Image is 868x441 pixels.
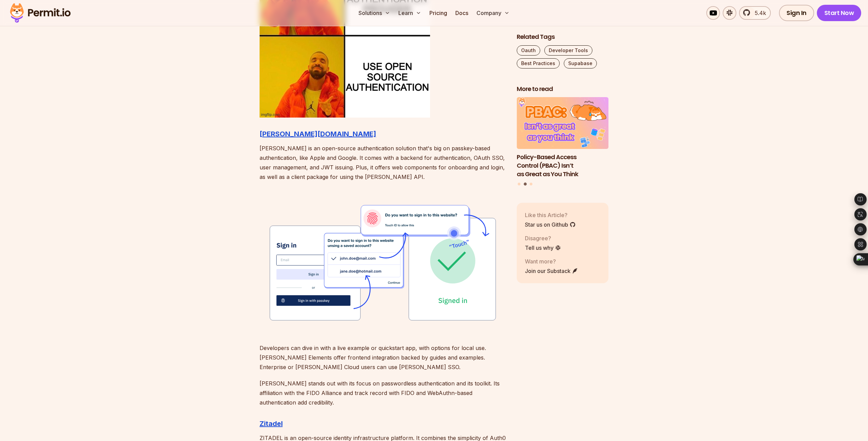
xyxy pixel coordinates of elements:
button: Go to slide 3 [530,183,532,185]
a: Join our Substack [525,267,578,275]
img: Policy-Based Access Control (PBAC) Isn’t as Great as You Think [517,97,609,149]
p: [PERSON_NAME] stands out with its focus on passwordless authentication and its toolkit. Its affil... [260,379,506,407]
span: 5.4k [751,9,766,17]
h2: Related Tags [517,33,609,41]
a: Supabase [564,58,597,69]
a: Sign In [779,5,814,21]
button: Company [474,6,512,20]
p: [PERSON_NAME] is an open-source authentication solution that's big on passkey-based authenticatio... [260,143,506,182]
h2: More to read [517,85,609,93]
button: Go to slide 2 [524,183,527,186]
p: Developers can dive in with a live example or quickstart app, with options for local use. [PERSON... [260,343,506,372]
a: Star us on Github [525,220,576,229]
div: Posts [517,97,609,187]
li: 2 of 3 [517,97,609,179]
img: Permit logo [7,1,74,25]
button: Solutions [356,6,393,20]
a: Zitadel [260,420,283,428]
a: [PERSON_NAME][DOMAIN_NAME] [260,130,376,138]
a: Start Now [817,5,862,21]
button: Learn [396,6,424,20]
a: Tell us why [525,244,561,252]
button: Go to slide 1 [518,183,520,185]
a: Best Practices [517,58,560,69]
a: Docs [453,6,471,20]
img: 62347acc8e591551673c32f0_Passkeys%202.svg [260,193,506,332]
a: Pricing [427,6,450,20]
p: Disagree? [525,234,561,242]
a: Developer Tools [544,45,592,56]
a: Policy-Based Access Control (PBAC) Isn’t as Great as You ThinkPolicy-Based Access Control (PBAC) ... [517,97,609,179]
p: Want more? [525,257,578,265]
a: 5.4k [739,6,771,20]
h3: Policy-Based Access Control (PBAC) Isn’t as Great as You Think [517,153,609,178]
p: Like this Article? [525,211,576,219]
a: Oauth [517,45,540,56]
